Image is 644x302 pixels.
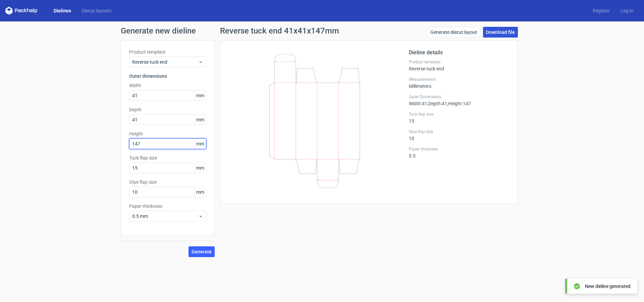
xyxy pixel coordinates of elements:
[409,129,509,134] label: Glue flap size
[409,77,509,89] div: Millimeters
[132,59,198,65] span: Reverse tuck end
[194,115,206,125] span: mm
[189,246,215,257] button: Generate
[427,101,447,106] span: , Depth : 41
[129,155,206,161] label: Tuck flap size
[409,146,509,152] label: Paper thickness
[409,59,509,65] label: Product template
[409,101,427,106] span: Width : 41
[483,27,518,38] a: Download file
[194,163,206,173] span: mm
[129,179,206,185] label: Glue flap size
[194,187,206,197] span: mm
[121,27,523,35] h1: Generate new dieline
[409,59,509,71] div: Reverse tuck end
[409,112,509,117] label: Tuck flap size
[409,49,509,57] h2: Dieline details
[409,77,509,82] label: Measurements
[427,27,480,38] a: Generate diecut layout
[129,130,206,137] label: Height
[409,146,509,159] div: 0.5
[129,73,206,79] h3: Outer dimensions
[615,7,639,14] a: Log in
[192,249,212,254] span: Generate
[48,7,76,14] a: Dielines
[129,106,206,113] label: Depth
[220,27,339,35] h1: Reverse tuck end 41x41x147mm
[409,129,509,141] div: 10
[409,112,509,124] div: 15
[129,82,206,89] label: Width
[129,203,206,209] label: Paper thickness
[409,94,509,100] label: Outer Dimensions
[587,7,615,14] a: Register
[132,213,198,220] span: 0.5 mm
[194,90,206,101] span: mm
[447,101,471,106] span: , Height : 147
[585,283,631,290] div: New dieline generated
[76,7,117,14] a: Diecut layouts
[129,49,206,55] label: Product template
[194,139,206,149] span: mm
